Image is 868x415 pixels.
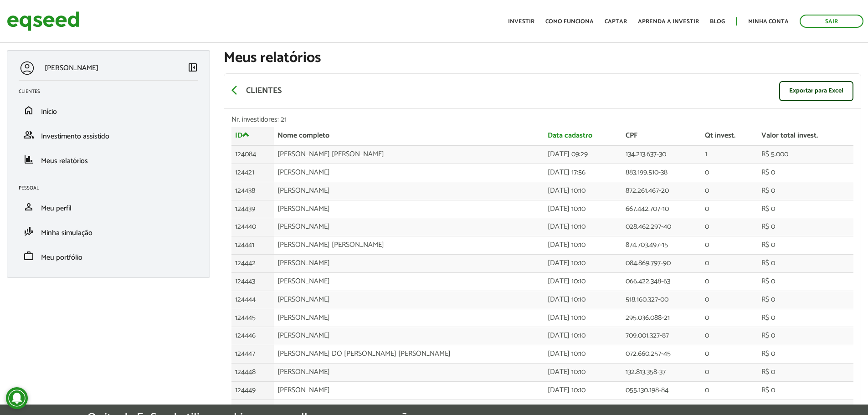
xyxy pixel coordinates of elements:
[231,85,242,96] span: arrow_back_ios
[544,364,622,382] td: [DATE] 10:10
[274,182,544,200] td: [PERSON_NAME]
[274,218,544,236] td: [PERSON_NAME]
[758,145,853,164] td: R$ 5.000
[246,86,282,96] p: Clientes
[701,327,758,345] td: 0
[12,219,205,244] li: Minha simulação
[622,291,701,309] td: 518.160.327-00
[41,227,92,239] span: Minha simulação
[701,200,758,218] td: 0
[274,255,544,273] td: [PERSON_NAME]
[701,345,758,364] td: 0
[544,255,622,273] td: [DATE] 10:10
[19,89,205,94] h2: Clientes
[231,345,274,364] td: 124447
[12,244,205,268] li: Meu portfólio
[23,201,34,212] span: person
[231,272,274,291] td: 124443
[23,129,34,140] span: group
[622,236,701,255] td: 874.703.497-15
[758,200,853,218] td: R$ 0
[544,309,622,327] td: [DATE] 10:10
[19,154,198,165] a: financeMeus relatórios
[274,164,544,182] td: [PERSON_NAME]
[274,364,544,382] td: [PERSON_NAME]
[231,236,274,255] td: 124441
[187,62,198,75] a: Colapsar menu
[622,127,701,145] th: CPF
[274,327,544,345] td: [PERSON_NAME]
[622,200,701,218] td: 667.442.707-10
[19,105,198,116] a: homeInício
[758,164,853,182] td: R$ 0
[544,291,622,309] td: [DATE] 10:10
[758,182,853,200] td: R$ 0
[12,123,205,147] li: Investimento assistido
[701,272,758,291] td: 0
[701,291,758,309] td: 0
[41,106,57,118] span: Início
[622,327,701,345] td: 709.001.327-87
[274,200,544,218] td: [PERSON_NAME]
[274,345,544,364] td: [PERSON_NAME] DO [PERSON_NAME] [PERSON_NAME]
[19,251,198,261] a: workMeu portfólio
[23,226,34,237] span: finance_mode
[224,50,861,66] h1: Meus relatórios
[544,182,622,200] td: [DATE] 10:10
[508,19,534,25] a: Investir
[638,19,699,25] a: Aprenda a investir
[622,182,701,200] td: 872.261.467-20
[231,218,274,236] td: 124440
[605,19,627,25] a: Captar
[748,19,789,25] a: Minha conta
[544,345,622,364] td: [DATE] 10:10
[231,116,853,123] div: Nr. investidores: 21
[12,147,205,172] li: Meus relatórios
[274,272,544,291] td: [PERSON_NAME]
[622,364,701,382] td: 132.813.358-37
[758,236,853,255] td: R$ 0
[544,272,622,291] td: [DATE] 10:10
[19,201,198,212] a: personMeu perfil
[622,145,701,164] td: 134.213.637-30
[758,127,853,145] th: Valor total invest.
[622,309,701,327] td: 295.036.088-21
[187,62,198,73] span: left_panel_close
[19,226,198,237] a: finance_modeMinha simulação
[231,145,274,164] td: 124084
[231,164,274,182] td: 124421
[701,236,758,255] td: 0
[231,364,274,382] td: 124448
[758,272,853,291] td: R$ 0
[758,218,853,236] td: R$ 0
[274,236,544,255] td: [PERSON_NAME] [PERSON_NAME]
[41,130,109,143] span: Investimento assistido
[274,145,544,164] td: [PERSON_NAME] [PERSON_NAME]
[41,251,82,264] span: Meu portfólio
[622,218,701,236] td: 028.462.297-40
[231,255,274,273] td: 124442
[701,382,758,400] td: 0
[41,155,88,167] span: Meus relatórios
[231,85,242,97] a: arrow_back_ios
[758,382,853,400] td: R$ 0
[544,236,622,255] td: [DATE] 10:10
[622,255,701,273] td: 084.869.797-90
[19,129,198,140] a: groupInvestimento assistido
[701,218,758,236] td: 0
[45,64,98,72] p: [PERSON_NAME]
[701,145,758,164] td: 1
[19,185,205,191] h2: Pessoal
[544,382,622,400] td: [DATE] 10:10
[701,127,758,145] th: Qt invest.
[710,19,725,25] a: Blog
[545,19,594,25] a: Como funciona
[12,195,205,219] li: Meu perfil
[23,105,34,116] span: home
[701,164,758,182] td: 0
[274,291,544,309] td: [PERSON_NAME]
[235,131,250,139] a: ID
[758,255,853,273] td: R$ 0
[7,9,80,33] img: EqSeed
[800,15,863,28] a: Sair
